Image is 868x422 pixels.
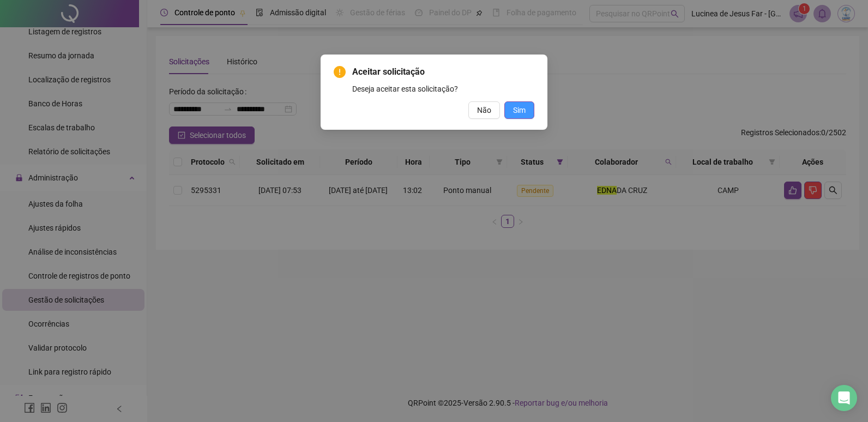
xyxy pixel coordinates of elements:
[831,385,857,411] div: Open Intercom Messenger
[504,101,534,119] button: Sim
[477,104,491,116] span: Não
[334,66,346,78] span: exclamation-circle
[352,65,534,79] span: Aceitar solicitação
[513,104,526,116] span: Sim
[352,83,534,95] div: Deseja aceitar esta solicitação?
[468,101,500,119] button: Não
